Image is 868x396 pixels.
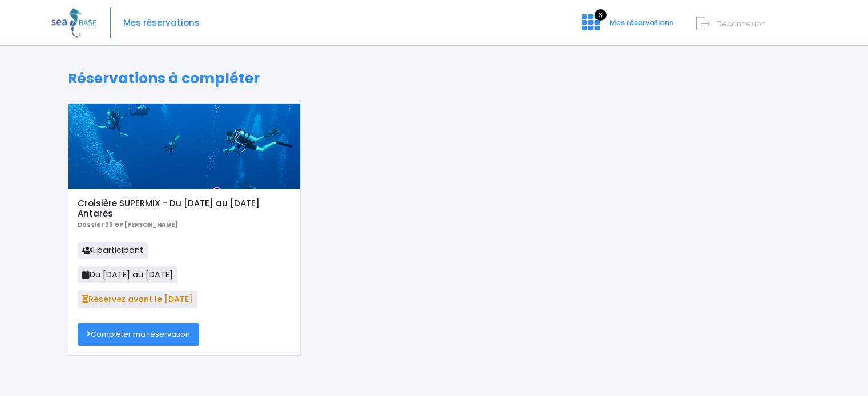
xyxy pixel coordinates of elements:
span: 1 participant [78,242,148,259]
span: Réservez avant le [DATE] [78,291,197,308]
span: Déconnexion [716,18,766,29]
h5: Croisière SUPERMIX - Du [DATE] au [DATE] Antarès [78,198,290,219]
span: Du [DATE] au [DATE] [78,266,177,283]
a: Compléter ma réservation [78,323,199,346]
span: 3 [595,9,607,21]
span: Mes réservations [609,17,673,28]
a: 3 Mes réservations [572,21,680,32]
b: Dossier 25 GP [PERSON_NAME] [78,221,178,229]
h1: Réservations à compléter [68,70,800,87]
